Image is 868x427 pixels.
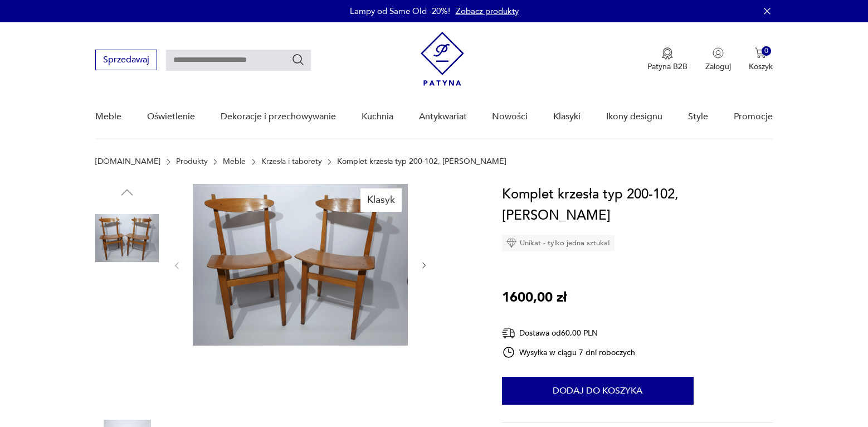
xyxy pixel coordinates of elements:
img: Ikona medalu [662,47,673,60]
div: Wysyłka w ciągu 7 dni roboczych [502,346,636,359]
a: Style [688,95,708,138]
a: Sprzedawaj [95,57,157,65]
button: Patyna B2B [647,47,687,72]
a: [DOMAIN_NAME] [95,157,160,166]
button: Dodaj do koszyka [502,377,694,405]
button: 0Koszyk [749,47,773,72]
a: Meble [95,95,121,138]
img: Ikonka użytkownika [713,47,724,59]
a: Dekoracje i przechowywanie [221,95,336,138]
a: Ikona medaluPatyna B2B [647,47,687,72]
img: Zdjęcie produktu Komplet krzesła typ 200-102, Maria Chomentowska [95,206,159,270]
a: Klasyki [553,95,581,138]
a: Oświetlenie [147,95,195,138]
a: Kuchnia [362,95,393,138]
button: Sprzedawaj [95,50,157,70]
div: Klasyk [360,188,402,212]
div: Dostawa od 60,00 PLN [502,326,636,340]
a: Nowości [492,95,528,138]
button: Zaloguj [705,47,731,72]
p: Koszyk [749,61,773,72]
img: Zdjęcie produktu Komplet krzesła typ 200-102, Maria Chomentowska [193,184,408,346]
p: Lampy od Same Old -20%! [350,6,450,17]
p: Komplet krzesła typ 200-102, [PERSON_NAME] [337,157,506,166]
a: Antykwariat [419,95,467,138]
a: Ikony designu [606,95,662,138]
img: Zdjęcie produktu Komplet krzesła typ 200-102, Maria Chomentowska [95,278,159,341]
p: Zaloguj [705,61,731,72]
img: Ikona dostawy [502,326,515,340]
img: Zdjęcie produktu Komplet krzesła typ 200-102, Maria Chomentowska [95,348,159,412]
h1: Komplet krzesła typ 200-102, [PERSON_NAME] [502,184,773,226]
a: Zobacz produkty [456,6,519,17]
button: Szukaj [291,53,305,66]
p: 1600,00 zł [502,287,567,308]
a: Meble [223,157,246,166]
div: 0 [762,46,771,56]
img: Ikona koszyka [755,47,766,59]
a: Promocje [734,95,773,138]
img: Ikona diamentu [506,238,516,248]
img: Patyna - sklep z meblami i dekoracjami vintage [421,32,464,86]
p: Patyna B2B [647,61,687,72]
a: Krzesła i taborety [261,157,322,166]
a: Produkty [176,157,208,166]
div: Unikat - tylko jedna sztuka! [502,235,615,251]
